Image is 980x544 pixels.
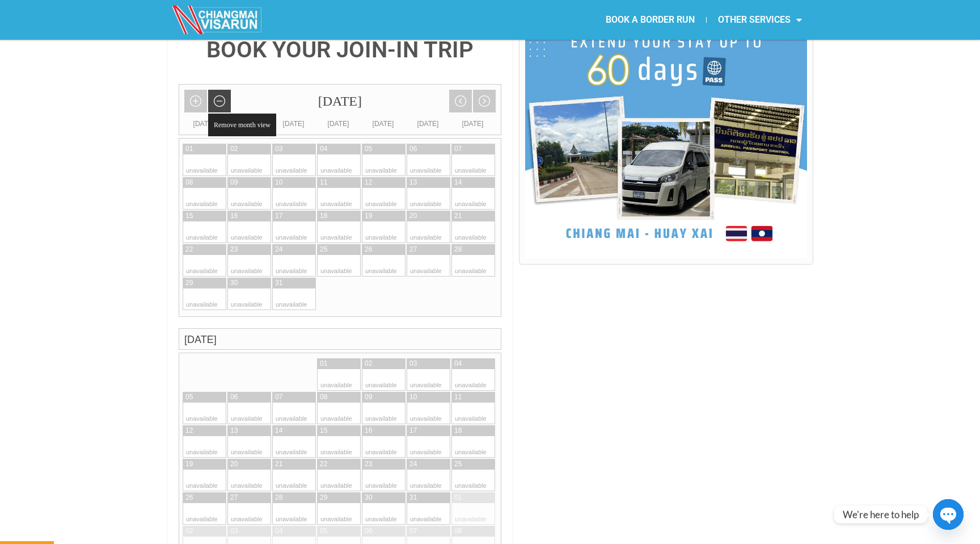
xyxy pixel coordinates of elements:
[271,118,316,129] div: [DATE]
[230,178,238,187] div: 09
[454,211,462,221] div: 21
[320,144,327,154] div: 04
[185,144,193,154] div: 01
[185,459,193,469] div: 19
[230,144,238,154] div: 02
[409,459,417,469] div: 24
[275,178,282,187] div: 10
[185,493,193,503] div: 26
[454,493,462,503] div: 01
[230,392,238,402] div: 06
[320,245,327,254] div: 25
[185,245,193,254] div: 22
[185,392,193,402] div: 05
[275,278,282,288] div: 31
[409,493,417,503] div: 31
[320,426,327,436] div: 15
[320,178,327,187] div: 11
[275,459,282,469] div: 21
[230,526,238,536] div: 03
[275,144,282,154] div: 03
[230,459,238,469] div: 20
[405,118,450,129] div: [DATE]
[454,426,462,436] div: 18
[454,178,462,187] div: 14
[320,211,327,221] div: 18
[275,493,282,503] div: 28
[179,85,501,118] div: [DATE]
[365,526,372,536] div: 06
[454,144,462,154] div: 07
[409,245,417,254] div: 27
[490,7,813,33] nav: Menu
[185,526,193,536] div: 02
[230,278,238,288] div: 30
[365,359,372,369] div: 02
[409,526,417,536] div: 07
[594,7,706,33] a: BOOK A BORDER RUN
[409,144,417,154] div: 06
[365,392,372,402] div: 09
[185,178,193,187] div: 08
[320,526,327,536] div: 05
[320,359,327,369] div: 01
[454,245,462,254] div: 28
[185,278,193,288] div: 29
[409,392,417,402] div: 10
[179,328,501,350] div: [DATE]
[361,118,405,129] div: [DATE]
[230,493,238,503] div: 27
[409,178,417,187] div: 13
[365,426,372,436] div: 16
[409,359,417,369] div: 03
[409,426,417,436] div: 17
[365,211,372,221] div: 19
[365,144,372,154] div: 05
[365,245,372,254] div: 26
[454,526,462,536] div: 08
[707,7,813,33] a: OTHER SERVICES
[275,392,282,402] div: 07
[185,211,193,221] div: 15
[320,459,327,469] div: 22
[275,245,282,254] div: 24
[454,359,462,369] div: 04
[454,459,462,469] div: 25
[179,39,501,61] h4: BOOK YOUR JOIN-IN TRIP
[316,118,361,129] div: [DATE]
[185,426,193,436] div: 12
[230,426,238,436] div: 13
[208,114,276,136] span: Remove month view
[275,211,282,221] div: 17
[409,211,417,221] div: 20
[230,245,238,254] div: 23
[450,118,495,129] div: [DATE]
[181,118,226,129] div: [DATE]
[208,90,231,112] a: Remove month view
[365,493,372,503] div: 30
[365,178,372,187] div: 12
[320,392,327,402] div: 08
[454,392,462,402] div: 11
[365,459,372,469] div: 23
[320,493,327,503] div: 29
[230,211,238,221] div: 16
[275,426,282,436] div: 14
[275,526,282,536] div: 04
